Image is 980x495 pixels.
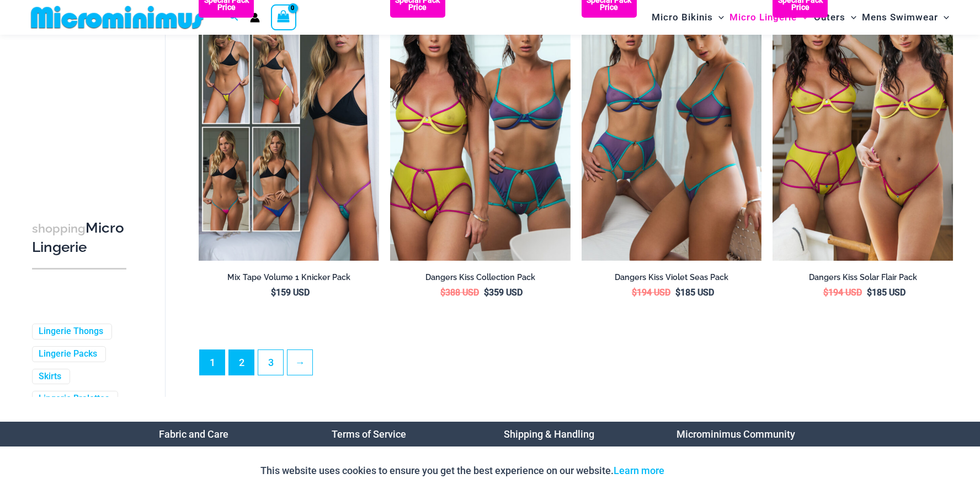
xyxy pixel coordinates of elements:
span: shopping [32,222,86,235]
bdi: 194 USD [632,287,670,298]
h2: Dangers Kiss Collection Pack [390,272,571,283]
a: Lingerie Thongs [39,326,103,337]
nav: Site Navigation [647,2,954,33]
bdi: 185 USD [867,287,906,298]
h2: Mix Tape Volume 1 Knicker Pack [199,272,379,283]
span: Menu Toggle [713,3,724,31]
a: Dangers Kiss Solar Flair Pack [773,272,953,287]
span: Micro Lingerie [729,3,797,31]
a: Microminimus Community [677,428,795,440]
bdi: 185 USD [675,287,714,298]
a: Micro BikinisMenu ToggleMenu Toggle [649,3,727,31]
a: Fabric and Care [159,428,228,440]
span: $ [632,287,637,298]
a: Skirts [39,370,61,382]
span: $ [867,287,872,298]
a: View Shopping Cart, empty [271,4,296,30]
a: OutersMenu ToggleMenu Toggle [811,3,859,31]
a: → [287,350,312,375]
bdi: 194 USD [823,287,862,298]
nav: Product Pagination [199,349,953,381]
span: Page 1 [200,350,225,375]
a: Mix Tape Volume 1 Knicker Pack [199,272,379,287]
button: Accept [673,458,720,484]
a: Page 3 [258,350,283,375]
a: Mens SwimwearMenu ToggleMenu Toggle [859,3,952,31]
bdi: 388 USD [440,287,479,298]
bdi: 359 USD [484,287,523,298]
a: Lingerie Packs [39,348,97,360]
a: Terms of Service [332,428,406,440]
span: $ [823,287,828,298]
span: $ [440,287,445,298]
a: Shipping & Handling [504,428,594,440]
span: Mens Swimwear [862,3,938,31]
a: Page 2 [229,350,254,375]
a: Dangers Kiss Violet Seas Pack [582,272,762,287]
h3: Micro Lingerie [32,219,126,257]
span: $ [271,287,276,298]
bdi: 159 USD [271,287,310,298]
a: Dangers Kiss Collection Pack [390,272,571,287]
p: This website uses cookies to ensure you get the best experience on our website. [260,462,664,479]
span: Menu Toggle [938,3,949,31]
h2: Dangers Kiss Violet Seas Pack [582,272,762,283]
span: $ [675,287,680,298]
span: Outers [814,3,845,31]
img: MM SHOP LOGO FLAT [26,5,208,30]
span: Micro Bikinis [652,3,713,31]
span: $ [484,287,489,298]
a: Micro LingerieMenu ToggleMenu Toggle [727,3,811,31]
a: Account icon link [250,13,260,23]
a: Learn more [614,465,664,476]
span: Menu Toggle [845,3,856,31]
h2: Dangers Kiss Solar Flair Pack [773,272,953,283]
a: Lingerie Bralettes [39,393,109,405]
